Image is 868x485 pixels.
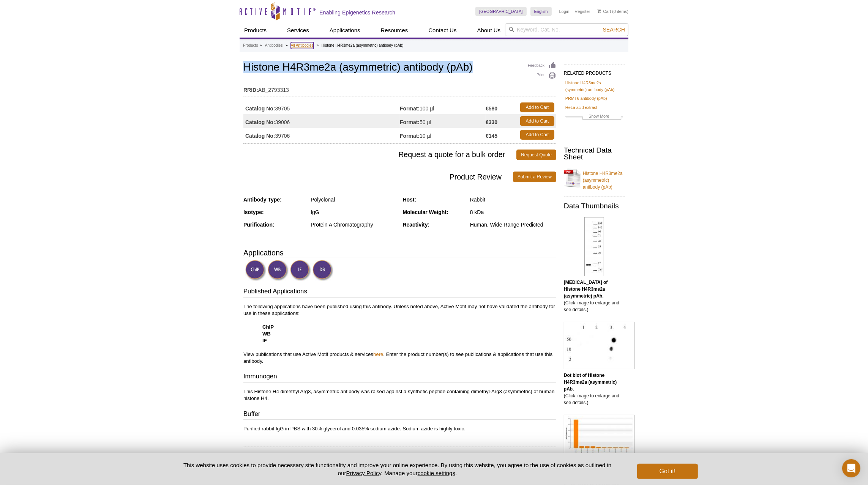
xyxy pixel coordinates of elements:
[243,82,556,94] td: AB_2793313
[322,43,404,47] li: Histone H4R3me2a (asymmetric) antibody (pAb)
[528,61,556,70] a: Feedback
[513,172,556,182] a: Submit a Review
[564,147,625,161] h2: Technical Data Sheet
[243,409,556,420] h3: Buffer
[574,9,590,14] a: Register
[290,260,311,281] img: Immunofluorescence Validated
[268,260,289,281] img: Western Blot Validated
[243,101,400,114] td: 39705
[262,338,267,343] strong: IF
[564,322,634,369] img: Histone H4R3me2a (asymmetric) antibody (pAb) tested by dot blot analysis.
[286,43,288,47] li: »
[265,42,283,49] a: Antibodies
[505,23,628,36] input: Keyword, Cat. No.
[564,280,608,299] b: [MEDICAL_DATA] of Histone H4R3me2a (asymmetric) pAb.
[565,113,623,121] a: Show More
[565,95,607,102] a: PRMT6 antibody (pAb)
[316,43,319,47] li: »
[516,150,556,160] a: Request Quote
[403,197,417,203] strong: Host:
[325,23,365,38] a: Applications
[564,415,634,459] img: Histone H4R3me2a antibody (pAb) specificity tested by peptide array analysis.
[598,7,628,16] li: (0 items)
[473,23,505,38] a: About Us
[262,324,274,330] strong: ChIP
[245,119,275,126] strong: Catalog No:
[245,132,275,139] strong: Catalog No:
[243,42,258,49] a: Products
[565,79,623,93] a: Histone H4R3me2s (symmetric) antibody (pAb)
[400,101,486,114] td: 100 µl
[243,61,556,74] h1: Histone H4R3me2a (asymmetric) antibody (pAb)
[170,461,625,477] p: This website uses cookies to provide necessary site functionality and improve your online experie...
[243,247,556,258] h3: Applications
[564,279,625,313] p: (Click image to enlarge and see details.)
[564,165,625,191] a: Histone H4R3me2a (asymmetric) antibody (pAb)
[470,209,556,216] div: 8 kDa
[400,132,420,139] strong: Format:
[311,196,397,203] div: Polyclonal
[564,65,625,78] h2: RELATED PRODUCTS
[240,23,271,38] a: Products
[475,7,527,16] a: [GEOGRAPHIC_DATA]
[400,128,486,142] td: 10 µl
[243,128,400,142] td: 39706
[243,425,556,432] p: Purified rabbit IgG in PBS with 30% glycerol and 0.035% sodium azide. Sodium azide is highly toxic.
[564,203,625,209] h2: Data Thumbnails
[400,119,420,126] strong: Format:
[243,114,400,128] td: 39006
[530,7,552,16] a: English
[564,372,625,406] p: (Click image to enlarge and see details.)
[403,222,430,228] strong: Reactivity:
[373,351,383,357] a: here
[486,132,497,139] strong: €145
[262,331,271,337] strong: WB
[418,470,455,476] button: cookie settings
[312,260,333,281] img: Dot Blot Validated
[486,119,497,126] strong: €330
[291,42,314,49] a: All Antibodies
[637,464,698,479] button: Got it!
[559,9,570,14] a: Login
[520,116,554,126] a: Add to Cart
[282,23,314,38] a: Services
[311,209,397,216] div: IgG
[598,9,611,14] a: Cart
[564,373,617,392] b: Dot blot of Histone H4R3me2a (asymmetric) pAb.
[376,23,413,38] a: Resources
[424,23,461,38] a: Contact Us
[243,303,556,365] p: The following applications have been published using this antibody. Unless noted above, Active Mo...
[470,196,556,203] div: Rabbit
[243,87,258,93] strong: RRID:
[311,221,397,228] div: Protein A Chromatography
[520,102,554,112] a: Add to Cart
[243,372,556,383] h3: Immunogen
[470,221,556,228] div: Human, Wide Range Predicted
[598,9,601,13] img: Your Cart
[842,459,860,477] div: Open Intercom Messenger
[245,260,266,281] img: ChIP Validated
[243,150,516,160] span: Request a quote for a bulk order
[403,209,448,215] strong: Molecular Weight:
[400,105,420,112] strong: Format:
[243,222,275,228] strong: Purification:
[245,105,275,112] strong: Catalog No:
[346,470,381,476] a: Privacy Policy
[584,217,604,276] img: Histone H4R3me2a (asymmetric) antibody (pAb) tested by Western blot.
[486,105,497,112] strong: €580
[260,43,262,47] li: »
[243,172,513,182] span: Product Review
[243,388,556,402] p: This Histone H4 dimethyl Arg3, asymmetric antibody was raised against a synthetic peptide contain...
[243,197,282,203] strong: Antibody Type:
[571,7,573,16] li: |
[601,26,627,33] button: Search
[520,130,554,140] a: Add to Cart
[528,72,556,80] a: Print
[243,287,556,298] h3: Published Applications
[243,209,264,215] strong: Isotype:
[603,27,625,33] span: Search
[400,114,486,128] td: 50 µl
[565,104,597,111] a: HeLa acid extract
[319,9,395,16] h2: Enabling Epigenetics Research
